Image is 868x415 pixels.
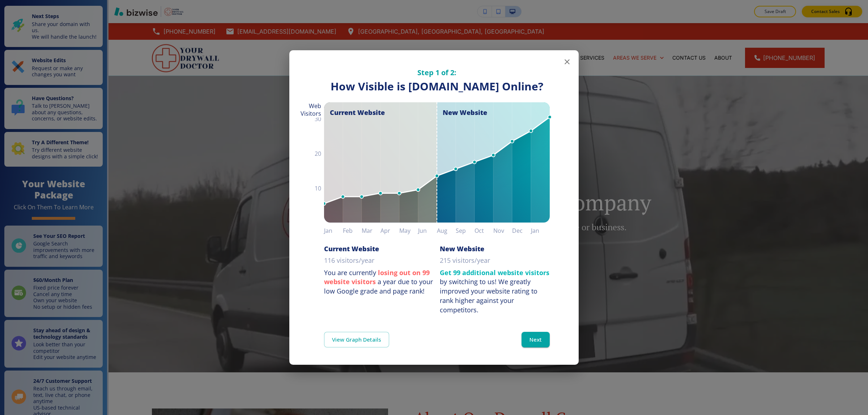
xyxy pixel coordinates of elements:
[418,226,437,236] h6: Jun
[531,226,550,236] h6: Jan
[440,244,484,253] h6: New Website
[399,226,418,236] h6: May
[512,226,531,236] h6: Dec
[440,268,550,315] p: by switching to us!
[324,268,430,286] strong: losing out on 99 website visitors
[362,226,380,236] h6: Mar
[440,256,490,265] p: 215 visitors/year
[343,226,362,236] h6: Feb
[380,226,399,236] h6: Apr
[324,226,343,236] h6: Jan
[324,244,379,253] h6: Current Website
[324,332,389,347] a: View Graph Details
[324,268,434,296] p: You are currently a year due to your low Google grade and page rank!
[440,277,537,314] div: We greatly improved your website rating to rank higher against your competitors.
[440,268,549,277] strong: Get 99 additional website visitors
[456,226,475,236] h6: Sep
[437,226,456,236] h6: Aug
[324,256,374,265] p: 116 visitors/year
[475,226,493,236] h6: Oct
[493,226,512,236] h6: Nov
[522,332,550,347] button: Next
